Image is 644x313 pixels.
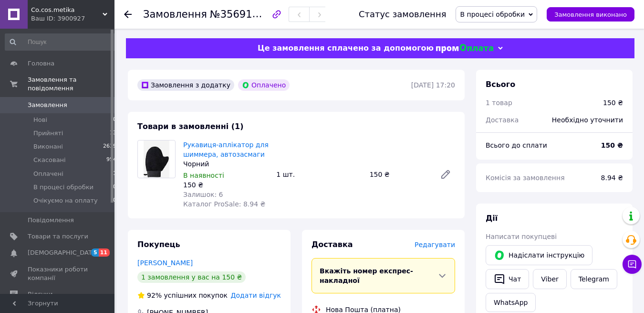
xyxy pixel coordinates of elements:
[601,174,623,182] span: 8.94 ₴
[33,129,63,138] span: Прийняті
[546,109,629,130] div: Необхідно уточнити
[436,165,455,184] a: Редагувати
[320,267,413,284] span: Вкажіть номер експрес-накладної
[33,183,93,192] span: В процесі обробки
[601,141,623,149] b: 150 ₴
[99,248,110,257] span: 11
[486,233,557,240] span: Написати покупцеві
[137,291,228,300] div: успішних покупок
[137,271,246,283] div: 1 замовлення у вас на 150 ₴
[33,156,66,164] span: Скасовані
[460,11,525,18] span: В процесі обробки
[137,259,193,267] a: [PERSON_NAME]
[33,170,63,178] span: Оплачені
[366,168,432,181] div: 150 ₴
[28,290,52,299] span: Відгуки
[183,200,265,208] span: Каталог ProSale: 8.94 ₴
[143,9,207,20] span: Замовлення
[137,79,234,91] div: Замовлення з додатку
[28,248,98,257] span: [DEMOGRAPHIC_DATA]
[31,14,114,23] div: Ваш ID: 3900927
[238,79,290,91] div: Оплачено
[28,101,67,109] span: Замовлення
[486,245,592,265] button: Надіслати інструкцію
[183,191,223,198] span: Залишок: 6
[486,141,547,149] span: Всього до сплати
[623,255,642,274] button: Чат з покупцем
[91,248,99,257] span: 5
[28,59,54,68] span: Головна
[312,240,353,249] span: Доставка
[28,76,114,93] span: Замовлення та повідомлення
[28,216,74,225] span: Повідомлення
[436,44,493,53] img: evopay logo
[547,7,634,22] button: Замовлення виконано
[554,11,627,18] span: Замовлення виконано
[28,265,88,282] span: Показники роботи компанії
[486,214,498,223] span: Дії
[231,291,281,299] span: Додати відгук
[103,142,116,151] span: 2639
[137,240,180,249] span: Покупець
[31,6,103,14] span: Co.cos.metika
[147,291,162,299] span: 92%
[183,180,269,190] div: 150 ₴
[486,269,529,289] button: Чат
[571,269,617,289] a: Telegram
[183,159,269,169] div: Чорний
[33,142,63,151] span: Виконані
[486,116,519,124] span: Доставка
[272,168,365,181] div: 1 шт.
[124,10,132,19] div: Повернутися назад
[486,293,536,312] a: WhatsApp
[258,43,434,53] span: Це замовлення сплачено за допомогою
[106,156,116,164] span: 954
[110,129,116,138] span: 13
[183,141,269,158] a: Рукавиця-аплікатор для шиммера, автозасмаги
[5,33,117,51] input: Пошук
[210,8,278,20] span: №356916290
[486,174,565,182] span: Комісія за замовлення
[486,99,512,107] span: 1 товар
[411,81,455,89] time: [DATE] 17:20
[359,10,447,19] div: Статус замовлення
[33,196,98,205] span: Очікуємо на оплату
[33,116,47,124] span: Нові
[603,98,623,108] div: 150 ₴
[183,172,224,179] span: В наявності
[28,232,88,241] span: Товари та послуги
[415,241,455,248] span: Редагувати
[533,269,566,289] a: Viber
[137,122,244,131] span: Товари в замовленні (1)
[486,80,515,89] span: Всього
[144,140,169,178] img: Рукавиця-аплікатор для шиммера, автозасмаги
